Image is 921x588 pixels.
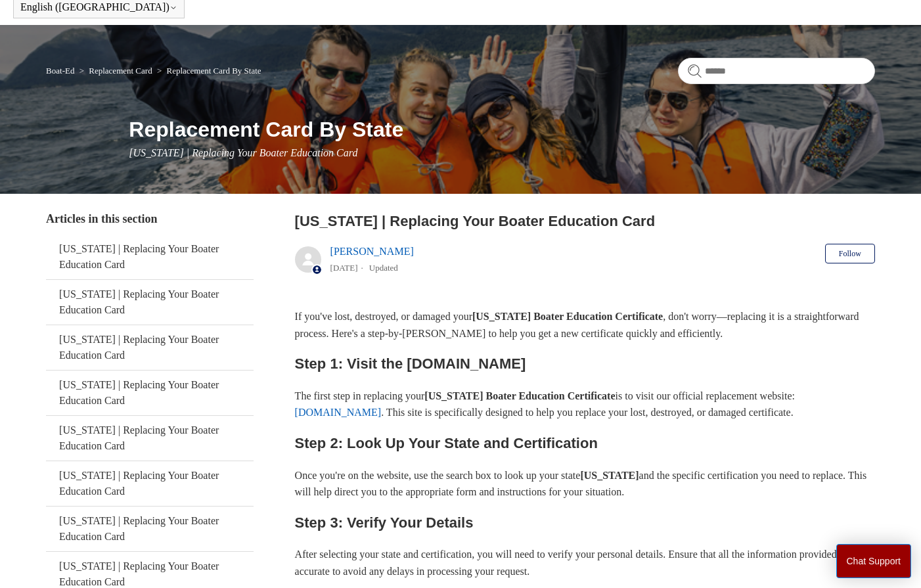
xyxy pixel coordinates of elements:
[46,280,253,325] a: [US_STATE] | Replacing Your Boater Education Card
[836,544,912,578] button: Chat Support
[129,147,357,158] span: [US_STATE] | Replacing Your Boater Education Card
[46,212,157,225] span: Articles in this section
[295,352,875,375] h2: Step 1: Visit the [DOMAIN_NAME]
[46,235,253,279] a: [US_STATE] | Replacing Your Boater Education Card
[295,511,875,534] h2: Step 3: Verify Your Details
[46,325,253,370] a: [US_STATE] | Replacing Your Boater Education Card
[295,308,875,342] p: If you've lost, destroyed, or damaged your , don't worry—replacing it is a straightforward proces...
[46,461,253,506] a: [US_STATE] | Replacing Your Boater Education Card
[46,66,77,76] li: Boat-Ed
[77,66,154,76] li: Replacement Card
[167,66,261,76] a: Replacement Card By State
[295,388,875,421] p: The first step in replacing your is to visit our official replacement website: . This site is spe...
[46,507,253,551] a: [US_STATE] | Replacing Your Boater Education Card
[678,58,875,84] input: Search
[46,416,253,461] a: [US_STATE] | Replacing Your Boater Education Card
[46,66,74,76] a: Boat-Ed
[825,244,875,263] button: Follow Article
[369,263,398,273] li: Updated
[424,390,615,401] strong: [US_STATE] Boater Education Certificate
[154,66,261,76] li: Replacement Card By State
[89,66,152,76] a: Replacement Card
[129,114,875,145] h1: Replacement Card By State
[295,210,875,232] h2: New York | Replacing Your Boater Education Card
[580,470,639,481] strong: [US_STATE]
[46,371,253,415] a: [US_STATE] | Replacing Your Boater Education Card
[330,263,358,273] time: 05/22/2024, 11:37
[295,467,875,501] p: Once you're on the website, use the search box to look up your state and the specific certificati...
[295,546,875,579] p: After selecting your state and certification, you will need to verify your personal details. Ensu...
[472,311,663,322] strong: [US_STATE] Boater Education Certificate
[295,432,875,455] h2: Step 2: Look Up Your State and Certification
[20,1,177,13] button: English ([GEOGRAPHIC_DATA])
[330,246,414,257] a: [PERSON_NAME]
[295,407,382,418] a: [DOMAIN_NAME]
